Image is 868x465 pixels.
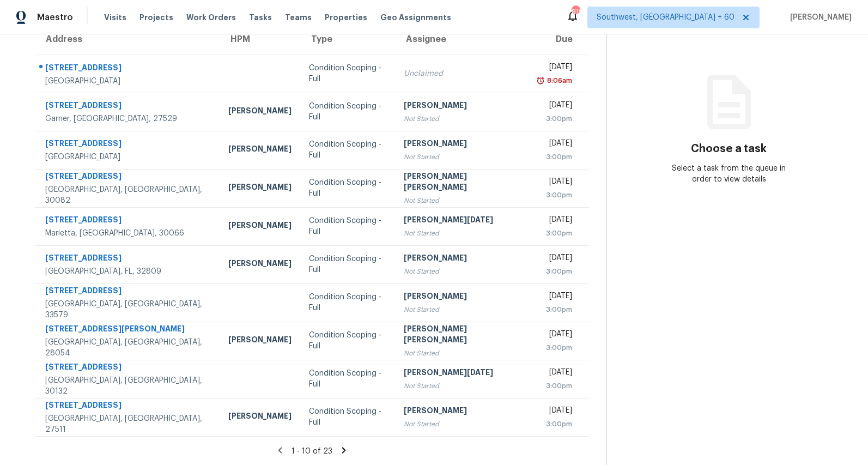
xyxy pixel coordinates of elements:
div: [PERSON_NAME] [228,220,292,233]
div: [STREET_ADDRESS] [45,100,211,113]
div: 3:00pm [538,152,572,162]
div: 818 [572,7,579,17]
div: [GEOGRAPHIC_DATA], [GEOGRAPHIC_DATA], 27511 [45,413,211,435]
div: Condition Scoping - Full [309,330,386,352]
div: [GEOGRAPHIC_DATA], [GEOGRAPHIC_DATA], 30082 [45,184,211,206]
div: [PERSON_NAME] [404,252,520,266]
div: [STREET_ADDRESS] [45,62,211,76]
div: [STREET_ADDRESS] [45,138,211,152]
div: Not Started [404,195,520,206]
th: Address [35,24,220,55]
div: [STREET_ADDRESS] [45,214,211,228]
div: [PERSON_NAME] [404,138,520,152]
span: Tasks [249,14,272,21]
div: Not Started [404,228,520,239]
div: [DATE] [538,252,572,266]
div: [DATE] [538,405,572,419]
div: 8:06am [545,75,572,86]
div: Condition Scoping - Full [309,63,386,84]
div: [GEOGRAPHIC_DATA], FL, 32809 [45,266,211,277]
div: [STREET_ADDRESS] [45,285,211,299]
span: Southwest, [GEOGRAPHIC_DATA] + 60 [597,12,735,23]
span: Projects [139,12,173,23]
div: Not Started [404,113,520,124]
th: HPM [220,24,300,55]
th: Assignee [395,24,529,55]
div: Not Started [404,152,520,162]
div: Not Started [404,381,520,391]
div: [DATE] [538,329,572,342]
div: 3:00pm [538,342,572,353]
div: Condition Scoping - Full [309,253,386,275]
div: [DATE] [538,138,572,152]
h3: Choose a task [691,143,767,154]
div: [GEOGRAPHIC_DATA] [45,152,211,162]
div: [GEOGRAPHIC_DATA] [45,76,211,87]
div: Not Started [404,266,520,277]
div: 3:00pm [538,266,572,277]
div: [PERSON_NAME] [228,182,292,195]
div: [GEOGRAPHIC_DATA], [GEOGRAPHIC_DATA], 28054 [45,337,211,359]
div: [PERSON_NAME] [228,258,292,271]
th: Type [300,24,395,55]
span: Visits [104,12,126,23]
span: Maestro [37,12,73,23]
div: 3:00pm [538,228,572,239]
div: [PERSON_NAME] [404,291,520,304]
div: [DATE] [538,62,572,75]
div: Garner, [GEOGRAPHIC_DATA], 27529 [45,113,211,124]
div: [PERSON_NAME][DATE] [404,367,520,381]
div: [PERSON_NAME] [404,100,520,113]
div: Unclaimed [404,68,520,79]
div: Not Started [404,419,520,430]
div: Condition Scoping - Full [309,101,386,123]
div: [STREET_ADDRESS][PERSON_NAME] [45,323,211,337]
div: [DATE] [538,176,572,190]
div: Condition Scoping - Full [309,368,386,390]
div: [DATE] [538,100,572,113]
th: Due [529,24,589,55]
div: Marietta, [GEOGRAPHIC_DATA], 30066 [45,228,211,239]
div: Select a task from the queue in order to view details [668,163,790,185]
div: 3:00pm [538,190,572,201]
div: [DATE] [538,367,572,381]
div: [STREET_ADDRESS] [45,361,211,375]
div: 3:00pm [538,419,572,430]
div: Condition Scoping - Full [309,139,386,161]
div: [GEOGRAPHIC_DATA], [GEOGRAPHIC_DATA], 30132 [45,375,211,397]
div: [PERSON_NAME] [404,405,520,419]
div: [DATE] [538,291,572,304]
div: [STREET_ADDRESS] [45,252,211,266]
div: 3:00pm [538,381,572,391]
div: [STREET_ADDRESS] [45,400,211,413]
div: [STREET_ADDRESS] [45,171,211,184]
div: [PERSON_NAME] [228,334,292,348]
span: Teams [285,12,312,23]
div: Not Started [404,304,520,315]
span: 1 - 10 of 23 [292,448,332,455]
div: [PERSON_NAME] [228,143,292,157]
div: [DATE] [538,214,572,228]
div: Condition Scoping - Full [309,215,386,237]
span: Geo Assignments [380,12,451,23]
div: Condition Scoping - Full [309,406,386,428]
div: [PERSON_NAME] [228,105,292,119]
div: 3:00pm [538,304,572,315]
span: [PERSON_NAME] [786,12,852,23]
div: Condition Scoping - Full [309,292,386,313]
div: 3:00pm [538,113,572,124]
div: [GEOGRAPHIC_DATA], [GEOGRAPHIC_DATA], 33579 [45,299,211,321]
span: Properties [325,12,367,23]
div: [PERSON_NAME] [228,410,292,424]
span: Work Orders [186,12,236,23]
div: Condition Scoping - Full [309,177,386,199]
div: [PERSON_NAME] [PERSON_NAME] [404,323,520,348]
img: Overdue Alarm Icon [536,75,545,86]
div: [PERSON_NAME] [PERSON_NAME] [404,171,520,195]
div: Not Started [404,348,520,359]
div: [PERSON_NAME][DATE] [404,214,520,228]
